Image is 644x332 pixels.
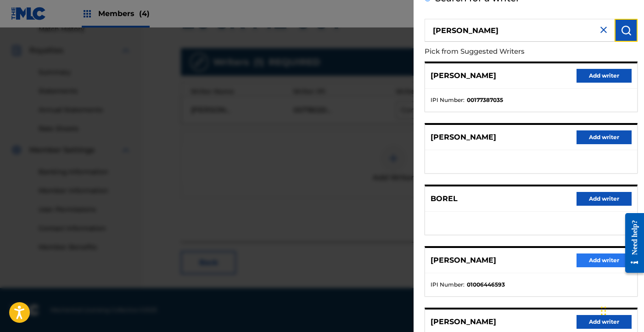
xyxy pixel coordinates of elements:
img: close [598,24,609,35]
iframe: Resource Center [618,206,644,280]
button: Add writer [577,69,632,83]
button: Add writer [577,192,632,206]
p: BOREL [431,193,458,204]
p: Pick from Suggested Writers [425,42,585,62]
p: [PERSON_NAME] [431,255,496,266]
strong: 01006446593 [467,281,505,289]
iframe: Chat Widget [598,288,644,332]
img: MLC Logo [11,7,46,20]
span: IPI Number : [431,96,465,104]
button: Add writer [577,130,632,144]
p: [PERSON_NAME] [431,70,496,81]
input: Search writer's name or IPI Number [425,19,615,42]
span: (4) [139,9,150,18]
img: Top Rightsholders [82,8,93,19]
p: [PERSON_NAME] [431,132,496,143]
div: Drag [601,297,606,325]
button: Add writer [577,253,632,267]
strong: 00177387035 [467,96,503,104]
button: Add writer [577,315,632,329]
img: Search Works [621,25,632,36]
p: [PERSON_NAME] [431,316,496,327]
span: IPI Number : [431,281,465,289]
span: Members [98,8,150,19]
